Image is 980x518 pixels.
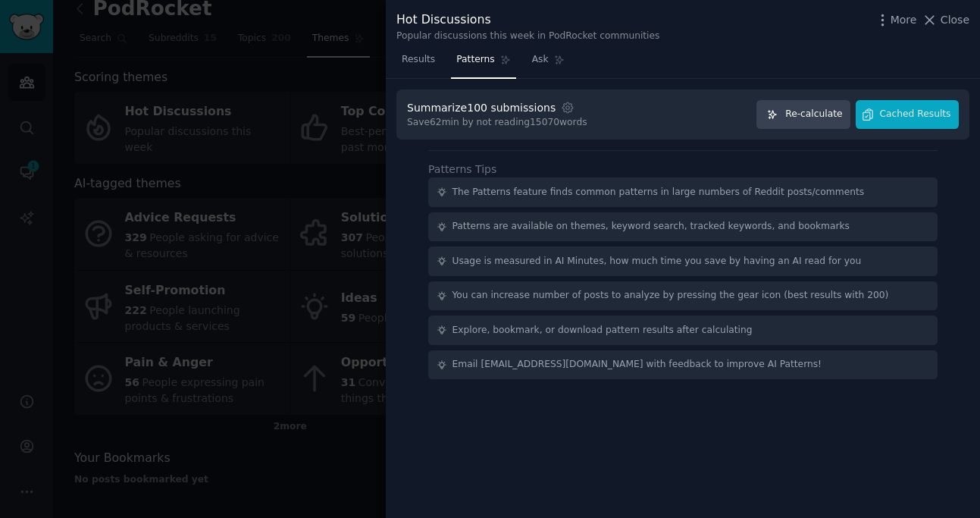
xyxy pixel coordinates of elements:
div: You can increase number of posts to analyze by pressing the gear icon (best results with 200) [452,289,889,303]
button: Close [922,12,969,28]
span: Patterns [456,53,494,67]
span: Close [941,12,969,28]
span: Re-calculate [785,108,842,121]
span: More [891,12,917,28]
div: Usage is measured in AI Minutes, how much time you save by having an AI read for you [452,255,862,268]
div: Explore, bookmark, or download pattern results after calculating [452,324,753,337]
div: Email [EMAIL_ADDRESS][DOMAIN_NAME] with feedback to improve AI Patterns! [452,358,822,372]
button: More [875,12,917,28]
span: Cached Results [880,108,951,121]
div: Summarize 100 submissions [407,100,556,116]
button: Re-calculate [756,100,850,130]
div: Save 62 min by not reading 15070 words [407,116,587,130]
div: Hot Discussions [396,11,659,30]
span: Results [402,53,435,67]
a: Ask [527,48,570,79]
button: Cached Results [856,100,959,130]
label: Patterns Tips [428,163,496,175]
span: Ask [532,53,549,67]
div: Popular discussions this week in PodRocket communities [396,30,659,43]
div: The Patterns feature finds common patterns in large numbers of Reddit posts/comments [452,186,865,199]
div: Patterns are available on themes, keyword search, tracked keywords, and bookmarks [452,220,850,234]
a: Results [396,48,440,79]
a: Patterns [451,48,515,79]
